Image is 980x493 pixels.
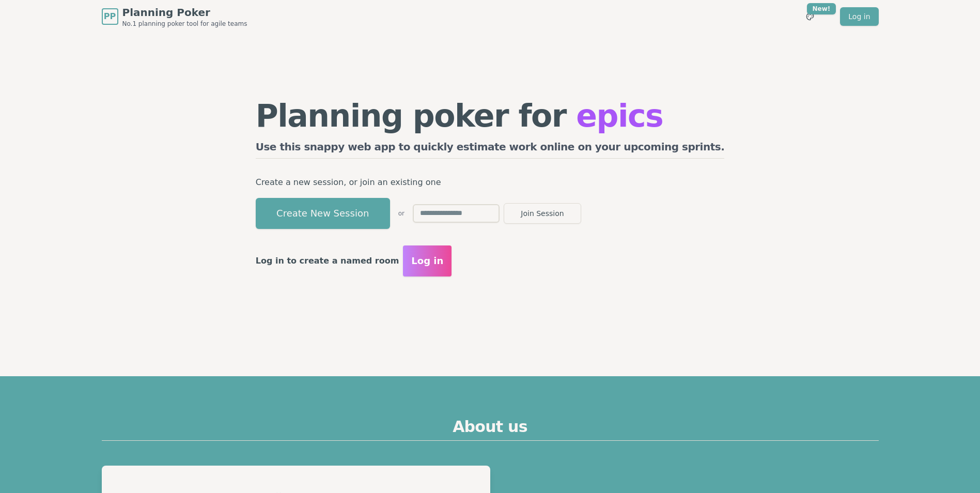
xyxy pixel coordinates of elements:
[256,254,399,268] p: Log in to create a named room
[840,7,878,26] a: Log in
[256,175,725,190] p: Create a new session, or join an existing one
[411,254,443,268] span: Log in
[102,5,247,28] a: PPPlanning PokerNo.1 planning poker tool for agile teams
[104,10,116,23] span: PP
[102,418,879,441] h2: About us
[256,140,725,159] h2: Use this snappy web app to quickly estimate work online on your upcoming sprints.
[403,245,452,276] button: Log in
[398,209,405,218] span: or
[801,7,819,26] button: New!
[504,203,581,224] button: Join Session
[256,100,725,131] h1: Planning poker for
[576,98,663,134] span: epics
[807,3,836,14] div: New!
[122,20,247,28] span: No.1 planning poker tool for agile teams
[256,198,390,229] button: Create New Session
[122,5,247,20] span: Planning Poker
